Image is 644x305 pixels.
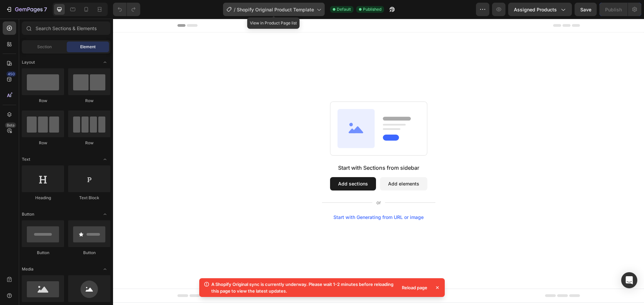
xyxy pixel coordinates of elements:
span: Button [22,211,34,217]
div: Button [68,250,110,256]
div: Text Block [68,195,110,201]
div: Row [68,98,110,104]
iframe: Design area [113,19,644,305]
p: 7 [44,5,47,13]
span: Section [37,44,52,50]
span: Published [363,6,381,12]
button: Assigned Products [508,3,572,16]
button: Publish [599,3,628,16]
input: Search Sections & Elements [22,21,110,35]
div: Button [22,250,64,256]
span: Save [580,7,591,12]
span: Text [22,156,30,162]
div: 450 [6,71,16,77]
span: Toggle open [100,57,110,68]
span: Layout [22,59,35,65]
p: A Shopify Original sync is currently underway. Please wait 1-2 minutes before reloading this page... [211,281,395,294]
div: Start with Generating from URL or image [220,196,311,201]
span: Shopify Original Product Template [237,6,314,13]
div: Heading [22,195,64,201]
button: Save [575,3,597,16]
div: Undo/Redo [113,3,140,16]
div: Row [68,140,110,146]
span: Element [80,44,96,50]
button: Add sections [217,158,263,172]
span: Toggle open [100,209,110,220]
div: Open Intercom Messenger [621,272,637,288]
span: Default [337,6,351,12]
div: Row [22,98,64,104]
span: Assigned Products [514,6,557,13]
span: / [234,6,235,13]
div: Beta [5,123,16,128]
span: Media [22,266,34,272]
div: Reload page [398,283,431,292]
button: Add elements [267,158,314,172]
span: Toggle open [100,154,110,165]
div: Publish [605,6,622,13]
div: Row [22,140,64,146]
div: Start with Sections from sidebar [225,145,306,153]
button: 7 [3,3,50,16]
span: Toggle open [100,264,110,275]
